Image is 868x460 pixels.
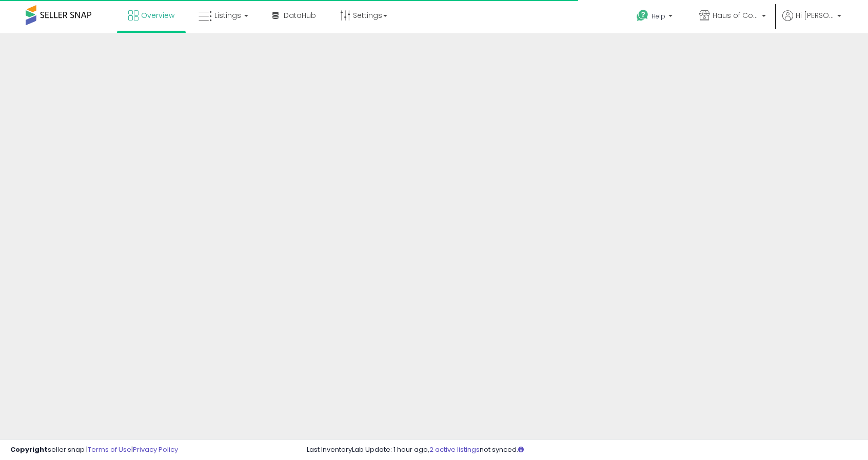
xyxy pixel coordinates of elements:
[652,12,665,20] span: Help
[782,10,841,33] a: Hi [PERSON_NAME]
[284,10,316,20] span: DataHub
[628,2,683,33] a: Help
[133,445,178,454] a: Privacy Policy
[518,446,524,453] i: Click here to read more about un-synced listings.
[713,10,759,20] span: Haus of Commerce
[10,445,178,455] div: seller snap | |
[10,445,48,454] strong: Copyright
[796,10,834,20] span: Hi [PERSON_NAME]
[214,10,241,20] span: Listings
[88,445,131,454] a: Terms of Use
[307,445,858,455] div: Last InventoryLab Update: 1 hour ago, not synced.
[141,10,174,20] span: Overview
[429,445,480,454] a: 2 active listings
[636,9,649,22] i: Get Help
